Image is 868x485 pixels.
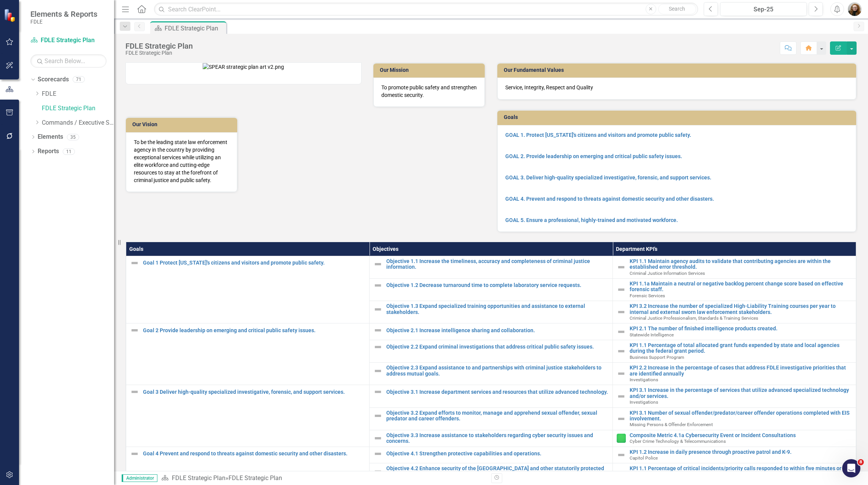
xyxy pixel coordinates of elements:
td: Double-Click to Edit Right Click for Context Menu [370,278,613,301]
a: KPI 2.1 The number of finished intelligence products created. [630,326,852,331]
h3: Our Vision [132,122,233,127]
a: Objective 4.2 Enhance security of the [GEOGRAPHIC_DATA] and other statutorily protected jurisdict... [386,466,609,477]
a: Scorecards [38,75,69,84]
span: Administrator [122,474,157,482]
img: Not Defined [130,387,139,396]
img: Not Defined [130,449,139,458]
span: Statewide Intelligence [630,332,674,338]
img: Not Defined [373,449,382,458]
span: Elements & Reports [30,10,97,19]
a: Objective 4.1 Strengthen protective capabilities and operations. [386,451,609,456]
a: Objective 1.2 Decrease turnaround time to complete laboratory service requests. [386,282,609,288]
div: 11 [63,148,75,155]
img: Not Defined [373,281,382,290]
a: Objective 3.1 Increase department services and resources that utilize advanced technology. [386,389,609,395]
p: To be the leading state law enforcement agency in the country by providing exceptional services w... [134,138,229,184]
a: Goal 3 Deliver high-quality specialized investigative, forensic, and support services. [143,389,365,395]
input: Search ClearPoint... [154,3,698,16]
a: FDLE Strategic Plan [30,36,106,45]
a: Composite Metric 4.1a Cybersecurity Event or Incident Consultations [630,433,852,438]
img: Jennifer Siddoway [848,2,862,16]
img: ClearPoint Strategy [4,9,17,22]
img: Not Defined [373,260,382,269]
a: KPI 1.1 Maintain agency audits to validate that contributing agencies are within the established ... [630,258,852,270]
td: Double-Click to Edit Right Click for Context Menu [370,301,613,323]
img: Not Defined [373,467,382,476]
a: KPI 1.1a Maintain a neutral or negative backlog percent change score based on effective forensic ... [630,281,852,293]
p: Service, Integrity, Respect and Quality [505,84,849,91]
span: Capitol Police [630,455,658,461]
span: Business Support Program [630,355,684,360]
div: 71 [73,76,85,83]
h3: Goals [504,114,853,120]
img: Not Defined [617,450,626,460]
td: Double-Click to Edit Right Click for Context Menu [370,323,613,340]
p: To promote public safety and strengthen domestic security. [381,84,477,99]
a: Objective 1.3 Expand specialized training opportunities and assistance to external stakeholders. [386,303,609,315]
div: 35 [67,134,79,140]
span: Investigations [630,377,658,382]
div: Sep-25 [723,5,804,14]
span: Forensic Services [630,293,665,298]
img: Not Defined [373,342,382,352]
td: Double-Click to Edit Right Click for Context Menu [613,407,856,430]
a: KPI 3.2 Increase the number of specialized High-Liability Training courses per year to internal a... [630,303,852,315]
a: Objective 3.3 Increase assistance to stakeholders regarding cyber security issues and concerns. [386,433,609,444]
button: Search [658,4,696,14]
td: Double-Click to Edit Right Click for Context Menu [613,340,856,363]
img: Not Defined [617,470,626,479]
td: Double-Click to Edit Right Click for Context Menu [613,447,856,463]
a: FDLE Strategic Plan [42,104,114,113]
td: Double-Click to Edit Right Click for Context Menu [613,363,856,385]
a: KPI 2.2 Increase in the percentage of cases that address FDLE investigative priorities that are i... [630,365,852,377]
span: 8 [858,459,864,465]
a: Objective 2.1 Increase intelligence sharing and collaboration. [386,328,609,333]
img: Not Defined [130,258,139,268]
img: Not Defined [373,366,382,376]
td: Double-Click to Edit Right Click for Context Menu [370,256,613,278]
a: KPI 3.1 Increase in the percentage of services that utilize advanced specialized technology and/o... [630,387,852,399]
td: Double-Click to Edit Right Click for Context Menu [126,323,370,385]
a: GOAL 5. Ensure a professional, highly-trained and motivated workforce. [505,217,678,223]
h3: Our Mission [380,67,481,73]
a: Reports [38,147,59,156]
td: Double-Click to Edit Right Click for Context Menu [613,385,856,407]
a: GOAL 3. Deliver high-quality specialized investigative, forensic, and support services. [505,174,711,181]
a: Objective 2.3 Expand assistance to and partnerships with criminal justice stakeholders to address... [386,365,609,377]
span: Criminal Justice Information Services [630,271,705,276]
button: Sep-25 [720,2,807,16]
img: Not Defined [373,411,382,420]
td: Double-Click to Edit Right Click for Context Menu [370,340,613,363]
td: Double-Click to Edit Right Click for Context Menu [370,430,613,447]
td: Double-Click to Edit Right Click for Context Menu [613,323,856,340]
a: Elements [38,133,63,141]
img: Not Defined [373,326,382,335]
a: Commands / Executive Support Branch [42,119,114,127]
div: FDLE Strategic Plan [229,474,282,482]
img: Not Defined [617,285,626,294]
a: Goal 4 Prevent and respond to threats against domestic security and other disasters. [143,451,365,456]
a: KPI 1.2 Increase in daily presence through proactive patrol and K-9. [630,449,852,455]
a: Objective 3.2 Expand efforts to monitor, manage and apprehend sexual offender, sexual predator an... [386,410,609,422]
td: Double-Click to Edit Right Click for Context Menu [370,447,613,463]
img: Not Defined [617,347,626,356]
div: FDLE Strategic Plan [165,24,224,33]
a: GOAL 2. Provide leadership on emerging and critical public safety issues. [505,153,682,159]
td: Double-Click to Edit Right Click for Context Menu [126,256,370,323]
td: Double-Click to Edit Right Click for Context Menu [370,363,613,385]
a: KPI 1.1 Percentage of total allocated grant funds expended by state and local agencies during the... [630,342,852,354]
span: Search [669,6,685,12]
img: Not Defined [617,414,626,423]
img: Not Defined [373,305,382,314]
img: Not Defined [617,263,626,272]
img: Not Defined [617,327,626,336]
div: FDLE Strategic Plan [125,50,193,56]
span: Cyber Crime Technology & Telecommunications [630,439,726,444]
td: Double-Click to Edit Right Click for Context Menu [613,430,856,447]
img: Not Defined [373,434,382,443]
img: Not Defined [617,369,626,378]
a: Goal 1 Protect [US_STATE]'s citizens and visitors and promote public safety. [143,260,365,266]
a: FDLE Strategic Plan [172,474,225,482]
